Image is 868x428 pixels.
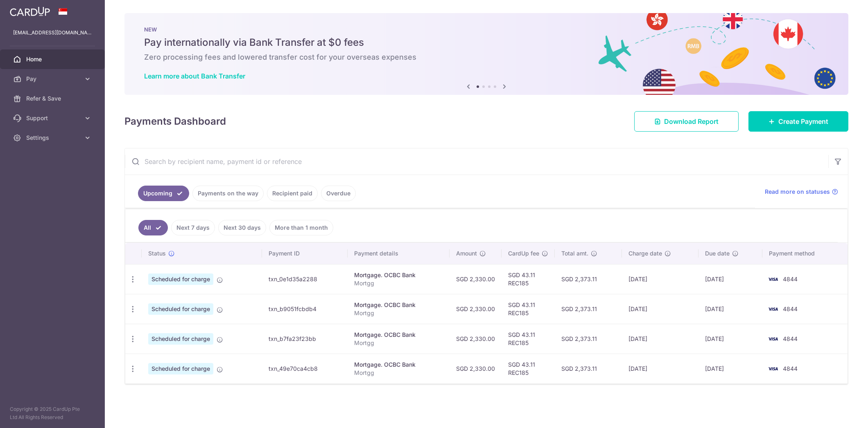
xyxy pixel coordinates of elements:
td: SGD 43.11 REC185 [502,354,555,383]
p: Mortgg [354,279,443,287]
span: Scheduled for charge [148,303,213,315]
td: txn_b9051fcbdb4 [262,294,347,324]
td: [DATE] [698,354,762,383]
span: 4844 [783,365,798,372]
td: txn_b7fa23f23bb [262,324,347,354]
img: Bank Card [765,334,781,344]
div: Mortgage. OCBC Bank [354,331,443,339]
a: Upcoming [138,186,189,201]
span: CardUp fee [508,249,539,258]
td: SGD 43.11 REC185 [502,264,555,294]
span: Status [148,249,166,258]
td: SGD 2,330.00 [450,264,502,294]
span: Home [26,55,80,63]
span: Scheduled for charge [148,273,213,285]
td: txn_0e1d35a2288 [262,264,347,294]
td: SGD 2,330.00 [450,324,502,354]
span: 4844 [783,335,798,342]
span: Scheduled for charge [148,363,213,374]
a: Next 7 days [171,220,215,235]
td: SGD 43.11 REC185 [502,324,555,354]
div: Mortgage. OCBC Bank [354,301,443,309]
img: Bank Card [765,304,781,314]
span: Download Report [664,117,719,126]
a: Recipient paid [267,186,318,201]
td: SGD 2,373.11 [555,294,622,324]
th: Payment ID [262,243,347,264]
td: [DATE] [698,294,762,324]
span: Charge date [628,249,662,258]
td: [DATE] [698,264,762,294]
span: 4844 [783,276,798,282]
h5: Pay internationally via Bank Transfer at $0 fees [144,36,829,49]
a: Read more on statuses [765,188,838,196]
h4: Payments Dashboard [124,114,226,129]
td: [DATE] [622,294,698,324]
a: Learn more about Bank Transfer [144,72,245,80]
td: [DATE] [622,264,698,294]
p: Mortgg [354,369,443,377]
td: SGD 43.11 REC185 [502,294,555,324]
span: 4844 [783,305,798,312]
td: [DATE] [698,324,762,354]
a: Download Report [634,111,739,132]
span: Create Payment [778,117,828,126]
td: [DATE] [622,324,698,354]
img: CardUp [10,7,50,16]
a: Next 30 days [218,220,266,235]
span: Support [26,114,80,122]
td: SGD 2,330.00 [450,354,502,383]
td: txn_49e70ca4cb8 [262,354,347,383]
td: [DATE] [622,354,698,383]
th: Payment details [348,243,450,264]
img: Bank Card [765,364,781,374]
span: Pay [26,75,80,83]
th: Payment method [762,243,848,264]
img: Bank Card [765,274,781,284]
a: Overdue [321,186,356,201]
span: Read more on statuses [765,188,830,196]
span: Settings [26,134,80,142]
h6: Zero processing fees and lowered transfer cost for your overseas expenses [144,52,829,62]
td: SGD 2,330.00 [450,294,502,324]
span: Due date [705,249,730,258]
img: Bank transfer banner [124,13,848,95]
p: Mortgg [354,339,443,347]
p: [EMAIL_ADDRESS][DOMAIN_NAME] [13,29,92,37]
p: NEW [144,26,829,33]
td: SGD 2,373.11 [555,264,622,294]
div: Mortgage. OCBC Bank [354,361,443,369]
a: Payments on the way [192,186,264,201]
span: Refer & Save [26,94,80,103]
span: Total amt. [561,249,588,258]
a: All [138,220,168,235]
div: Mortgage. OCBC Bank [354,271,443,279]
a: More than 1 month [269,220,333,235]
span: Scheduled for charge [148,333,213,345]
a: Create Payment [748,111,848,132]
td: SGD 2,373.11 [555,324,622,354]
p: Mortgg [354,309,443,317]
td: SGD 2,373.11 [555,354,622,383]
input: Search by recipient name, payment id or reference [125,148,828,175]
span: Amount [456,249,477,258]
